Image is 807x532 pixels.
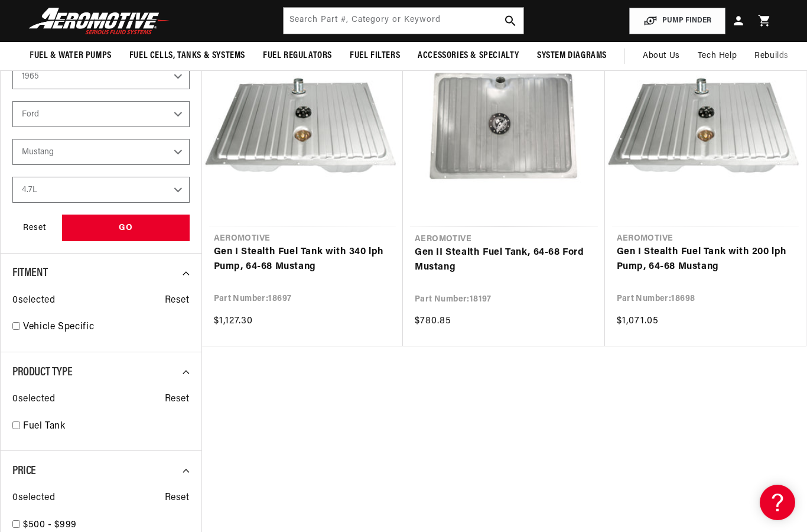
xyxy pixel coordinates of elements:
button: search button [497,8,523,34]
span: Fuel Filters [350,50,400,62]
div: Reset [12,215,56,241]
span: Fuel & Water Pumps [30,50,112,62]
summary: Fuel Filters [341,42,409,70]
span: Fuel Regulators [263,50,332,62]
span: Accessories & Specialty [418,50,519,62]
a: About Us [634,42,689,70]
summary: Fuel Cells, Tanks & Systems [121,42,254,70]
summary: Rebuilds [746,42,798,70]
select: Model [12,139,190,165]
button: PUMP FINDER [629,8,725,34]
span: 0 selected [12,392,55,407]
summary: Fuel Regulators [254,42,341,70]
summary: Tech Help [689,42,746,70]
a: Gen I Stealth Fuel Tank with 340 lph Pump, 64-68 Mustang [214,245,392,275]
select: Engine [12,177,190,203]
a: Fuel Tank [23,419,190,434]
summary: Accessories & Specialty [409,42,528,70]
summary: System Diagrams [528,42,616,70]
select: Make [12,101,190,127]
span: Reset [165,392,190,407]
a: Vehicle Specific [23,320,190,335]
span: $500 - $999 [23,520,77,530]
span: 0 selected [12,491,55,506]
span: Price [12,465,36,477]
span: Reset [165,293,190,309]
span: Fuel Cells, Tanks & Systems [129,50,245,62]
span: Rebuilds [754,50,789,63]
summary: Fuel & Water Pumps [21,42,121,70]
span: Product Type [12,366,72,378]
a: Gen I Stealth Fuel Tank with 200 lph Pump, 64-68 Mustang [617,245,795,275]
img: Aeromotive [25,7,173,35]
select: Year [12,63,190,89]
a: Gen II Stealth Fuel Tank, 64-68 Ford Mustang [415,245,593,275]
span: 0 selected [12,293,55,309]
span: Fitment [12,267,47,279]
span: About Us [643,51,680,60]
span: System Diagrams [537,50,607,62]
input: Search by Part Number, Category or Keyword [284,8,524,34]
span: Reset [165,491,190,506]
span: Tech Help [698,50,737,63]
div: GO [62,215,190,241]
